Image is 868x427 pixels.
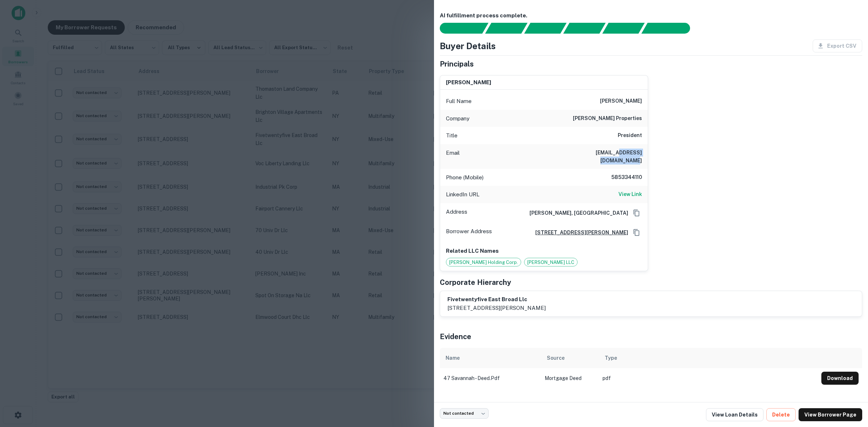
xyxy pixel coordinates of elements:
[524,209,628,217] h6: [PERSON_NAME], [GEOGRAPHIC_DATA]
[599,173,642,182] h6: 5853344110
[440,59,474,69] h5: Principals
[631,208,642,218] button: Copy Address
[446,247,642,255] p: Related LLC Names
[440,12,862,20] h6: AI fulfillment process complete.
[799,408,862,421] a: View Borrower Page
[431,23,485,34] div: Sending borrower request to AI...
[446,173,484,182] p: Phone (Mobile)
[618,190,642,198] h6: View Link
[440,331,471,342] h5: Evidence
[447,304,546,312] p: [STREET_ADDRESS][PERSON_NAME]
[446,208,467,218] p: Address
[529,229,628,236] a: [STREET_ADDRESS][PERSON_NAME]
[446,78,491,87] h6: [PERSON_NAME]
[446,131,458,140] p: Title
[821,372,859,385] button: Download
[524,23,566,34] div: Documents found, AI parsing details...
[599,348,818,368] th: Type
[446,114,469,123] p: Company
[832,369,868,404] iframe: Chat Widget
[642,23,699,34] div: AI fulfillment process complete.
[599,368,818,388] td: pdf
[440,39,496,52] h4: Buyer Details
[446,149,460,165] p: Email
[563,23,605,34] div: Principals found, AI now looking for contact information...
[573,114,642,123] h6: [PERSON_NAME] properties
[541,368,599,388] td: Mortgage Deed
[440,348,541,368] th: Name
[447,295,546,304] h6: fivetwentyfive east broad llc
[605,354,617,362] div: Type
[446,190,480,199] p: LinkedIn URL
[440,408,489,419] div: Not contacted
[524,259,577,266] span: [PERSON_NAME] LLC
[446,97,472,106] p: Full Name
[440,277,511,288] h5: Corporate Hierarchy
[485,23,527,34] div: Your request is received and processing...
[446,227,492,238] p: Borrower Address
[555,149,642,165] h6: [EMAIL_ADDRESS][DOMAIN_NAME]
[602,23,644,34] div: Principals found, still searching for contact information. This may take time...
[600,97,642,106] h6: [PERSON_NAME]
[706,408,763,421] a: View Loan Details
[541,348,599,368] th: Source
[446,259,521,266] span: [PERSON_NAME] Holding Corp.
[631,227,642,238] button: Copy Address
[446,354,460,362] div: Name
[618,190,642,199] a: View Link
[440,348,862,388] div: scrollable content
[440,368,541,388] td: 47 savannah - deed.pdf
[766,408,796,421] button: Delete
[618,131,642,140] h6: President
[547,354,565,362] div: Source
